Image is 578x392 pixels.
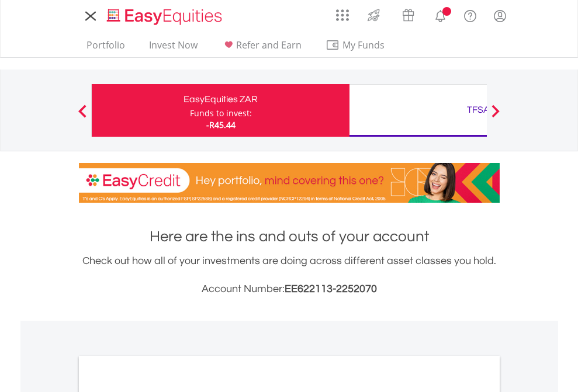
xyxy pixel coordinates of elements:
a: Notifications [425,3,455,26]
a: Vouchers [391,3,425,25]
span: -R45.44 [206,119,236,130]
a: FAQ's and Support [455,3,485,26]
div: Funds to invest: [190,107,252,119]
button: Previous [71,110,94,122]
img: EasyCredit Promotion Banner [79,163,500,203]
img: vouchers-v2.svg [399,6,418,25]
img: thrive-v2.svg [364,6,383,25]
span: My Funds [326,37,402,53]
img: grid-menu-icon.svg [336,9,349,22]
div: EasyEquities ZAR [99,91,342,107]
a: Home page [102,3,227,26]
a: Invest Now [144,39,202,57]
button: Next [484,110,507,122]
img: EasyEquities_Logo.png [105,7,227,26]
a: Refer and Earn [217,39,306,57]
a: My Profile [485,3,515,29]
div: Check out how all of your investments are doing across different asset classes you hold. [79,253,500,297]
h3: Account Number: [79,281,500,297]
a: AppsGrid [328,3,357,22]
span: EE622113-2252070 [285,283,377,294]
a: Portfolio [82,39,130,57]
span: Refer and Earn [236,39,302,51]
h1: Here are the ins and outs of your account [79,226,500,247]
